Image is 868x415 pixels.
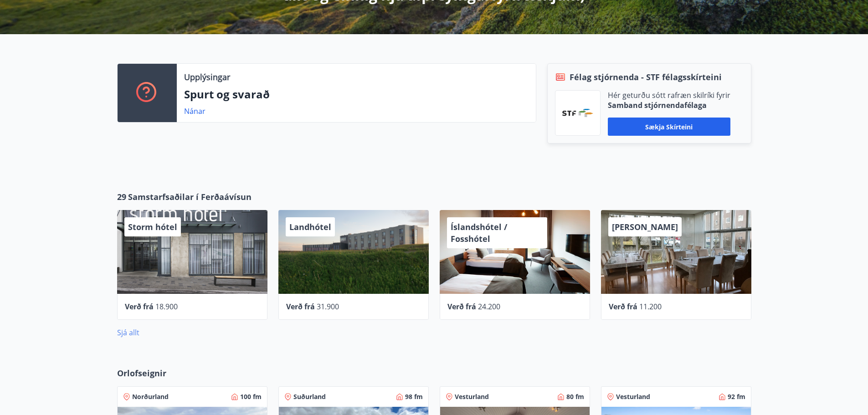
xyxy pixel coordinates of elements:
span: Suðurland [293,392,326,401]
span: Norðurland [132,392,169,401]
span: 80 fm [566,392,584,401]
span: Vesturland [616,392,650,401]
button: Sækja skírteini [608,118,730,136]
span: 92 fm [728,392,745,401]
span: Verð frá [286,302,315,312]
span: Samstarfsaðilar í Ferðaávísun [128,191,252,203]
span: 29 [117,191,126,203]
a: Nánar [184,106,205,116]
span: Orlofseignir [117,367,166,379]
span: 11.200 [639,302,662,312]
span: 100 fm [240,392,262,401]
span: 18.900 [155,302,178,312]
span: Verð frá [125,302,154,312]
p: Hér geturðu sótt rafræn skilríki fyrir [608,90,730,100]
span: Landhótel [289,221,331,232]
span: Storm hótel [128,221,177,232]
p: Samband stjórnendafélaga [608,100,730,110]
span: Félag stjórnenda - STF félagsskírteini [570,71,722,83]
span: Íslandshótel / Fosshótel [451,221,507,244]
p: Spurt og svarað [184,87,529,102]
span: 24.200 [478,302,500,312]
p: Upplýsingar [184,71,230,83]
span: 98 fm [405,392,423,401]
a: Sjá allt [117,328,139,338]
span: Verð frá [609,302,637,312]
span: Verð frá [447,302,476,312]
span: [PERSON_NAME] [612,221,678,232]
span: Vesturland [455,392,489,401]
span: 31.900 [317,302,339,312]
img: vjCaq2fThgY3EUYqSgpjEiBg6WP39ov69hlhuPVN.png [562,109,593,117]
